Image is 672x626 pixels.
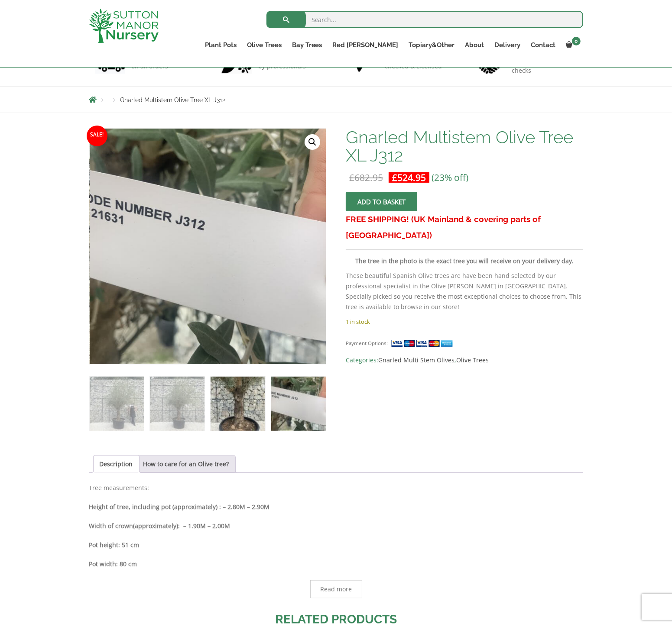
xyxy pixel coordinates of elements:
p: 1 in stock [346,316,583,327]
a: Plant Pots [200,39,242,51]
img: Gnarled Multistem Olive Tree XL J312 [90,377,144,431]
a: 0 [561,39,583,51]
bdi: 682.95 [349,171,383,184]
b: Height of tree, including pot (approximately) : – 2.80M – 2.90M [89,503,270,511]
span: Sale! [87,126,107,146]
span: 0 [572,37,581,45]
small: Payment Options: [346,340,388,346]
a: Gnarled Multi Stem Olives [378,356,454,364]
span: Read more [320,586,352,592]
img: Gnarled Multistem Olive Tree XL J312 - Image 4 [271,377,325,431]
strong: Pot width: 80 cm [89,560,137,568]
img: Gnarled Multistem Olive Tree XL J312 - Image 3 [211,377,265,431]
bdi: 524.95 [392,171,426,184]
img: logo [89,9,159,43]
span: (23% off) [432,171,468,184]
span: £ [349,171,354,184]
p: Tree measurements: [89,483,583,493]
img: Gnarled Multistem Olive Tree XL J312 - Image 2 [150,377,204,431]
a: About [460,39,490,51]
a: Red [PERSON_NAME] [328,39,404,51]
a: View full-screen image gallery [305,134,320,150]
span: Gnarled Multistem Olive Tree XL J312 [120,97,226,103]
nav: Breadcrumbs [89,96,583,103]
a: Description [100,456,133,472]
span: £ [392,171,397,184]
a: Contact [526,39,561,51]
a: Bay Trees [287,39,328,51]
a: Olive Trees [242,39,287,51]
strong: Pot height: 51 cm [89,541,140,549]
img: payment supported [391,339,456,348]
b: (approximately) [133,522,179,530]
strong: Width of crown : – 1.90M – 2.00M [89,522,230,530]
a: Delivery [490,39,526,51]
a: How to care for an Olive tree? [143,456,229,472]
h3: FREE SHIPPING! (UK Mainland & covering parts of [GEOGRAPHIC_DATA]) [346,211,583,243]
h1: Gnarled Multistem Olive Tree XL J312 [346,128,583,165]
strong: The tree in the photo is the exact tree you will receive on your delivery day. [355,257,574,265]
a: Olive Trees [456,356,489,364]
input: Search... [266,11,583,28]
p: These beautiful Spanish Olive trees are have been hand selected by our professional specialist in... [346,271,583,312]
a: Topiary&Other [404,39,460,51]
button: Add to basket [346,192,417,211]
span: Categories: , [346,355,583,365]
